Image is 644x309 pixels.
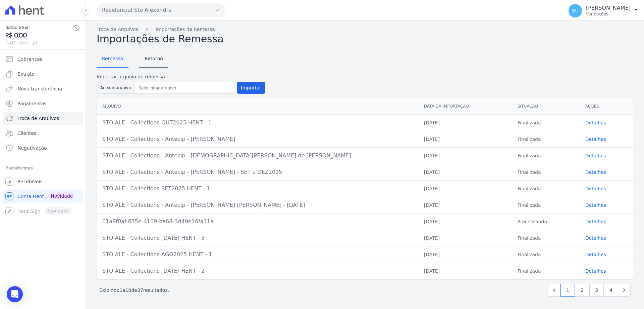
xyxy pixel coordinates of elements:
a: 3 [589,284,604,297]
button: Residencial Sto Alexandre [97,3,225,17]
a: Detalhes [585,219,606,224]
a: Next [618,284,631,297]
a: Remessa [97,50,128,68]
td: Finalizada [512,230,580,246]
td: [DATE] [419,164,512,180]
a: 4 [604,284,618,297]
span: Saldo atual [5,24,72,31]
span: Cobranças [17,56,42,63]
span: Remessa [98,52,127,65]
button: Anexar arquivo [97,82,135,94]
a: Troca de Arquivos [3,112,83,125]
a: 2 [575,284,589,297]
td: [DATE] [419,197,512,213]
span: Novidade [48,192,75,200]
p: Exibindo a de resultados. [99,287,169,294]
div: STO ALE - Collections SET2025 HENT - 1 [102,185,413,193]
td: Processando [512,213,580,230]
span: Retorno [141,52,167,65]
a: Nova transferência [3,82,83,95]
p: Ver opções [586,11,631,17]
th: Ações [580,98,633,115]
td: [DATE] [419,263,512,279]
div: 01a9f0af-635e-4109-ba68-3d49e16fa11a [102,218,413,226]
button: EU [PERSON_NAME] Ver opções [563,1,644,20]
td: [DATE] [419,230,512,246]
a: Detalhes [585,186,606,191]
td: Finalizada [512,263,580,279]
td: Finalizada [512,131,580,147]
a: Detalhes [585,120,606,125]
td: Finalizada [512,147,580,164]
a: Detalhes [585,169,606,175]
a: Troca de Arquivos [97,26,138,33]
th: Situação [512,98,580,115]
span: [DATE] 09:03 [5,40,72,46]
div: STO ALE - Collections OUT2025 HENT - 1 [102,119,413,127]
a: Previous [548,284,560,297]
a: Clientes [3,126,83,140]
a: Recebíveis [3,175,83,188]
span: R$ 0,00 [5,31,72,40]
a: Conta Hent Novidade [3,190,83,203]
td: Finalizada [512,246,580,263]
span: Nova transferência [17,85,62,92]
a: Detalhes [585,153,606,158]
a: Negativação [3,141,83,155]
span: 37 [137,287,143,293]
div: STO ALE - Collections - Antecip - [PERSON_NAME] [102,135,413,143]
td: [DATE] [419,180,512,197]
a: Cobranças [3,52,83,66]
a: Detalhes [585,202,606,208]
span: Troca de Arquivos [17,115,59,122]
span: Extrato [17,71,35,77]
td: [DATE] [419,131,512,147]
td: [DATE] [419,147,512,164]
label: Importar arquivo de remessa [97,73,265,80]
div: Plataformas [5,164,80,172]
span: 1 [119,287,122,293]
td: [DATE] [419,213,512,230]
td: Finalizada [512,180,580,197]
a: Detalhes [585,268,606,274]
a: Detalhes [585,252,606,257]
div: STO ALE - Collections - Antecip - [DEMOGRAPHIC_DATA][PERSON_NAME] de [PERSON_NAME] [102,152,413,160]
div: STO ALE - Collections - Antecip - [PERSON_NAME] - SET a DEZ2025 [102,168,413,176]
a: Detalhes [585,235,606,241]
p: [PERSON_NAME] [586,5,631,11]
td: [DATE] [419,114,512,131]
span: Pagamentos [17,100,46,107]
td: Finalizada [512,197,580,213]
td: Finalizada [512,164,580,180]
div: Open Intercom Messenger [7,286,23,302]
a: Detalhes [585,137,606,142]
a: Retorno [139,50,168,68]
span: EU [572,8,579,13]
div: STO ALE - Collections [DATE] HENT - 3 [102,234,413,242]
span: Clientes [17,130,36,137]
a: Importações de Remessa [156,26,215,33]
h2: Importações de Remessa [97,33,633,45]
th: Arquivo [97,98,419,115]
nav: Sidebar [5,52,80,218]
span: Recebíveis [17,178,43,185]
input: Selecionar arquivo [136,84,232,92]
div: STO ALE - Collections [DATE] HENT - 2 [102,267,413,275]
button: Importar [237,82,265,94]
div: STO ALE - Collections - Antecip - [PERSON_NAME] [PERSON_NAME] - [DATE] [102,201,413,209]
th: Data da Importação [419,98,512,115]
a: Pagamentos [3,97,83,110]
td: Finalizada [512,114,580,131]
span: Negativação [17,145,47,151]
a: 1 [560,284,575,297]
span: 10 [125,287,131,293]
a: Extrato [3,67,83,81]
nav: Breadcrumb [97,26,633,33]
td: [DATE] [419,246,512,263]
span: Conta Hent [17,193,44,200]
div: STO ALE - Collections AGO2025 HENT - 1 [102,250,413,259]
